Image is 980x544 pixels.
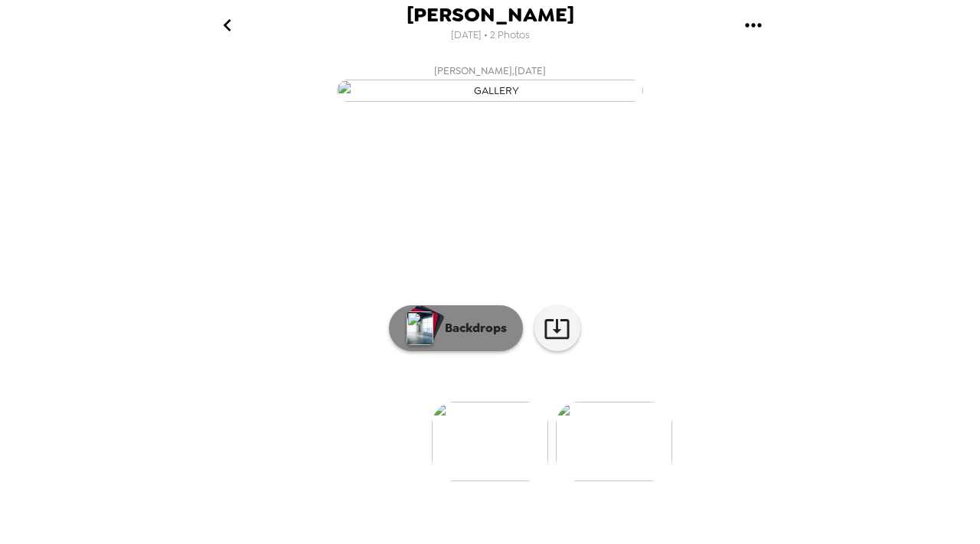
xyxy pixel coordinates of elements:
[407,5,574,25] span: [PERSON_NAME]
[432,402,548,481] img: gallery
[437,319,507,337] p: Backdrops
[556,402,672,481] img: gallery
[184,57,796,106] button: [PERSON_NAME],[DATE]
[337,80,643,102] img: gallery
[451,25,530,46] span: [DATE] • 2 Photos
[434,62,546,80] span: [PERSON_NAME] , [DATE]
[389,305,523,351] button: Backdrops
